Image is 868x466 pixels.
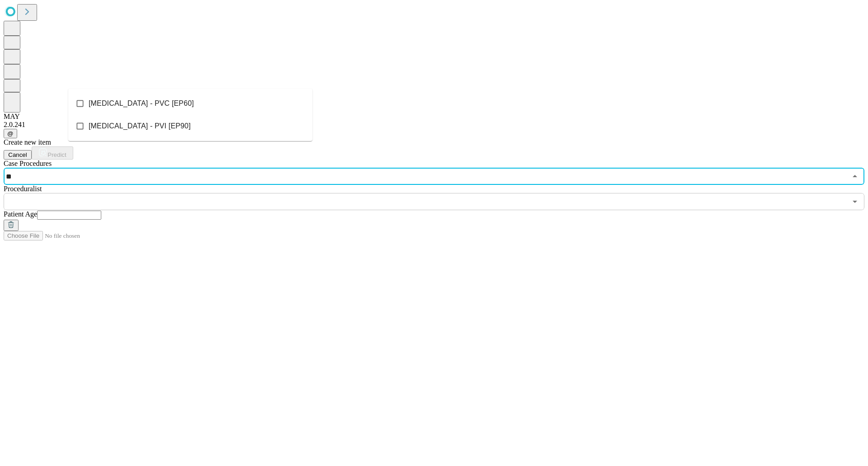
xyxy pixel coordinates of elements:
span: Proceduralist [4,185,42,193]
span: [MEDICAL_DATA] - PVI [EP90] [89,121,191,132]
button: Predict [32,146,73,160]
button: @ [4,129,17,138]
button: Cancel [4,150,32,160]
div: MAY [4,113,864,121]
button: Open [849,195,861,208]
div: 2.0.241 [4,121,864,129]
span: Predict [47,151,66,158]
span: Scheduled Procedure [4,160,52,167]
span: [MEDICAL_DATA] - PVC [EP60] [89,98,194,109]
span: Create new item [4,138,51,146]
span: Patient Age [4,210,37,218]
span: Cancel [8,151,27,158]
span: @ [7,130,14,137]
button: Close [849,170,861,183]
